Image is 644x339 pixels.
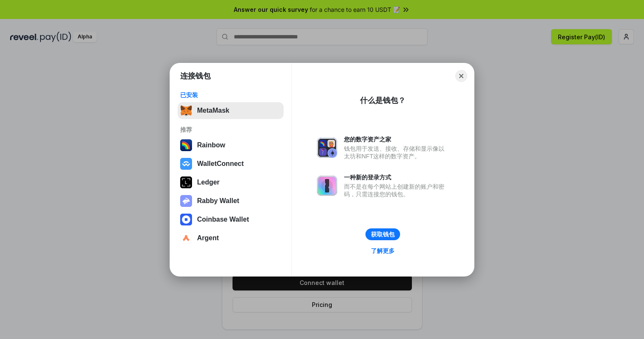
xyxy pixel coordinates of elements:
div: 推荐 [180,126,281,133]
button: WalletConnect [178,155,284,172]
img: svg+xml,%3Csvg%20xmlns%3D%22http%3A%2F%2Fwww.w3.org%2F2000%2Fsvg%22%20fill%3D%22none%22%20viewBox... [317,138,337,158]
div: MetaMask [197,107,229,114]
div: 而不是在每个网站上创建新的账户和密码，只需连接您的钱包。 [344,183,449,198]
a: 了解更多 [366,245,400,256]
div: Rabby Wallet [197,197,239,205]
img: svg+xml,%3Csvg%20width%3D%22120%22%20height%3D%22120%22%20viewBox%3D%220%200%20120%20120%22%20fil... [180,139,192,151]
div: 钱包用于发送、接收、存储和显示像以太坊和NFT这样的数字资产。 [344,145,449,160]
button: Argent [178,230,284,247]
button: 获取钱包 [365,228,400,240]
div: 什么是钱包？ [360,95,406,106]
div: 一种新的登录方式 [344,174,449,181]
div: 已安装 [180,91,281,99]
div: Ledger [197,179,219,186]
img: svg+xml,%3Csvg%20width%3D%2228%22%20height%3D%2228%22%20viewBox%3D%220%200%2028%2028%22%20fill%3D... [180,232,192,244]
div: 您的数字资产之家 [344,136,449,143]
button: Rabby Wallet [178,193,284,209]
div: Rainbow [197,141,225,149]
img: svg+xml,%3Csvg%20xmlns%3D%22http%3A%2F%2Fwww.w3.org%2F2000%2Fsvg%22%20width%3D%2228%22%20height%3... [180,176,192,188]
button: Ledger [178,174,284,191]
button: Close [455,70,467,82]
img: svg+xml,%3Csvg%20fill%3D%22none%22%20height%3D%2233%22%20viewBox%3D%220%200%2035%2033%22%20width%... [180,105,192,117]
div: Coinbase Wallet [197,216,249,223]
div: Argent [197,234,219,242]
button: MetaMask [178,102,284,119]
button: Rainbow [178,137,284,154]
button: Coinbase Wallet [178,211,284,228]
div: 了解更多 [371,247,395,255]
img: svg+xml,%3Csvg%20width%3D%2228%22%20height%3D%2228%22%20viewBox%3D%220%200%2028%2028%22%20fill%3D... [180,158,192,170]
h1: 连接钱包 [180,71,211,81]
img: svg+xml,%3Csvg%20xmlns%3D%22http%3A%2F%2Fwww.w3.org%2F2000%2Fsvg%22%20fill%3D%22none%22%20viewBox... [317,176,337,196]
img: svg+xml,%3Csvg%20width%3D%2228%22%20height%3D%2228%22%20viewBox%3D%220%200%2028%2028%22%20fill%3D... [180,214,192,225]
div: WalletConnect [197,160,244,168]
img: svg+xml,%3Csvg%20xmlns%3D%22http%3A%2F%2Fwww.w3.org%2F2000%2Fsvg%22%20fill%3D%22none%22%20viewBox... [180,195,192,207]
div: 获取钱包 [371,231,395,238]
